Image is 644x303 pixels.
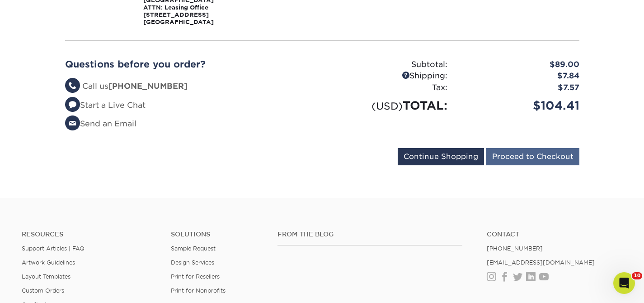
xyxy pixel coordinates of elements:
[454,97,586,114] div: $104.41
[171,287,226,294] a: Print for Nonprofits
[322,70,454,82] div: Shipping:
[632,272,642,279] span: 10
[371,100,403,112] small: (USD)
[322,59,454,71] div: Subtotal:
[65,101,146,110] a: Start a Live Chat
[108,82,188,91] strong: [PHONE_NUMBER]
[277,231,462,238] h4: From the Blog
[454,59,586,71] div: $89.00
[171,245,216,252] a: Sample Request
[322,97,454,114] div: TOTAL:
[613,272,635,294] iframe: Intercom live chat
[65,119,136,128] a: Send an Email
[398,148,484,165] input: Continue Shopping
[65,59,315,70] h2: Questions before you order?
[486,148,579,165] input: Proceed to Checkout
[22,245,85,252] a: Support Articles | FAQ
[171,231,264,238] h4: Solutions
[171,259,214,266] a: Design Services
[454,70,586,82] div: $7.84
[454,82,586,94] div: $7.57
[487,245,543,252] a: [PHONE_NUMBER]
[487,231,622,238] a: Contact
[22,259,75,266] a: Artwork Guidelines
[322,82,454,94] div: Tax:
[171,273,220,280] a: Print for Resellers
[22,231,157,238] h4: Resources
[487,259,595,266] a: [EMAIL_ADDRESS][DOMAIN_NAME]
[65,81,315,92] li: Call us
